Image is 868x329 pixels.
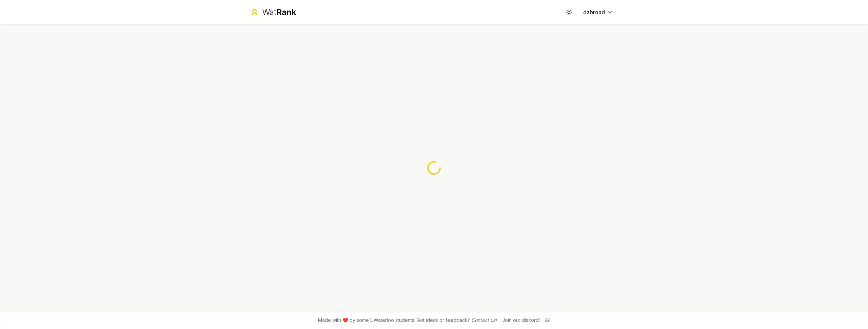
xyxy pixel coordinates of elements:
button: dzbroad [578,6,618,18]
span: Made with ❤️ by some UWaterloo students. Got ideas or feedback? [318,317,497,324]
span: dzbroad [583,8,605,16]
div: Wat [262,7,296,18]
a: WatRank [250,7,296,18]
span: Rank [276,7,296,17]
a: Contact us! [471,317,497,323]
div: Join our discord! [502,317,540,324]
